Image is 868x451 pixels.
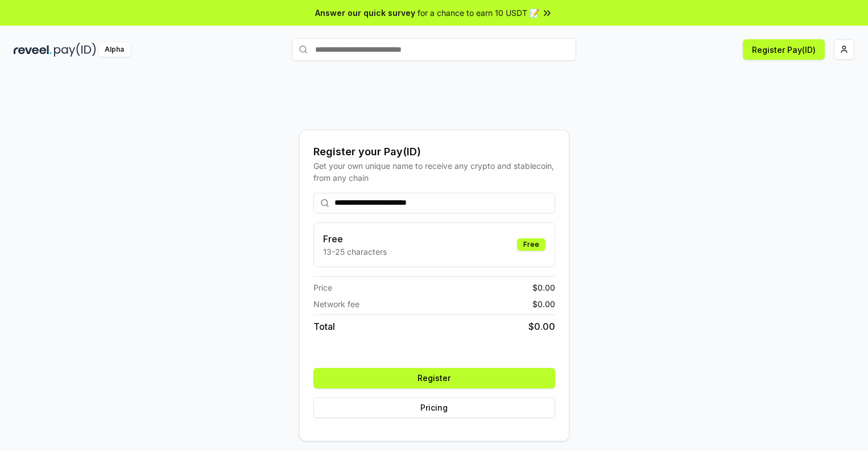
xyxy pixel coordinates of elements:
[528,320,555,333] span: $ 0.00
[313,160,555,184] div: Get your own unique name to receive any crypto and stablecoin, from any chain
[532,282,555,293] span: $ 0.00
[532,298,555,310] span: $ 0.00
[315,7,415,19] span: Answer our quick survey
[313,320,335,333] span: Total
[313,298,359,310] span: Network fee
[54,43,96,57] img: pay_id
[313,282,332,293] span: Price
[98,43,130,57] div: Alpha
[743,39,825,60] button: Register Pay(ID)
[14,43,52,57] img: reveel_dark
[517,238,545,251] div: Free
[313,368,555,388] button: Register
[313,398,555,418] button: Pricing
[323,246,387,258] p: 13-25 characters
[313,144,555,160] div: Register your Pay(ID)
[418,7,539,19] span: for a chance to earn 10 USDT 📝
[323,232,387,246] h3: Free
